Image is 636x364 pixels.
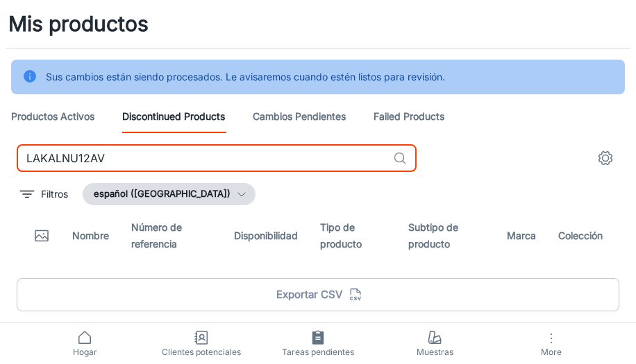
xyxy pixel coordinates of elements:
p: Filtros [41,187,68,202]
th: Disponibilidad [223,216,309,255]
a: Productos activos [11,100,94,133]
a: Discontinued Products [122,100,225,133]
button: filter [17,183,72,205]
button: settings [592,144,619,172]
div: Sus cambios están siendo procesados. Le avisaremos cuando estén listos para revisión. [46,64,445,90]
span: More [501,347,601,357]
th: Tipo de producto [309,216,397,255]
input: Buscar [17,144,387,172]
button: More [493,323,610,364]
th: Marca [496,216,547,255]
h1: Mis productos [8,8,149,40]
span: Muestras [385,346,485,358]
a: Muestras [376,323,493,364]
a: Cambios pendientes [253,100,346,133]
th: Colección [547,216,619,255]
th: Nombre [61,216,120,255]
th: Número de referencia [120,216,223,255]
a: Clientes potenciales [143,323,260,364]
a: Failed Products [374,100,444,133]
svg: Thumbnail [33,227,50,244]
a: Tareas pendientes [260,323,376,364]
th: Subtipo de producto [397,216,496,255]
span: Hogar [35,346,135,358]
button: Exportar CSV [17,278,619,311]
a: Hogar [26,323,143,364]
span: Tareas pendientes [268,346,368,358]
button: español ([GEOGRAPHIC_DATA]) [83,183,256,205]
span: Clientes potenciales [151,346,251,358]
